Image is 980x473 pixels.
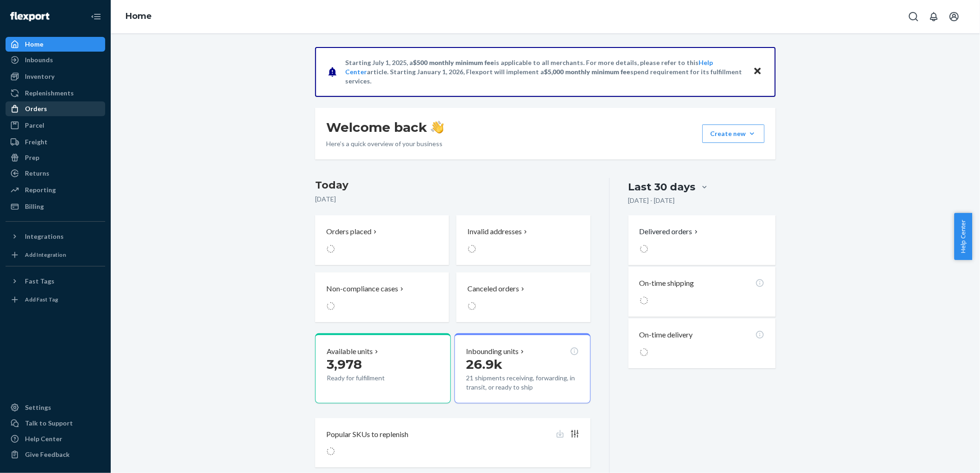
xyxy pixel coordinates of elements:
[25,137,48,147] div: Freight
[456,272,590,322] button: Canceled orders
[25,72,54,81] div: Inventory
[25,55,53,65] div: Inbounds
[544,68,630,76] span: $5,000 monthly minimum fee
[6,400,105,415] a: Settings
[6,183,105,197] a: Reporting
[6,248,105,262] a: Add Integration
[6,199,105,214] a: Billing
[6,432,105,446] a: Help Center
[327,373,412,383] p: Ready for fulfillment
[25,89,74,98] div: Replenishments
[326,226,371,237] p: Orders placed
[315,333,451,403] button: Available units3,978Ready for fulfillment
[25,202,44,211] div: Billing
[6,86,105,101] a: Replenishments
[25,104,47,113] div: Orders
[454,333,590,403] button: Inbounding units26.9k21 shipments receiving, forwarding, in transit, or ready to ship
[466,373,579,392] p: 21 shipments receiving, forwarding, in transit, or ready to ship
[431,121,444,134] img: hand-wave emoji
[6,416,105,431] a: Talk to Support
[315,215,449,265] button: Orders placed
[118,3,159,30] ol: breadcrumbs
[326,429,408,440] p: Popular SKUs to replenish
[326,284,398,294] p: Non-compliance cases
[466,346,519,357] p: Inbounding units
[25,121,44,130] div: Parcel
[25,185,56,195] div: Reporting
[25,450,70,459] div: Give Feedback
[315,195,591,204] p: [DATE]
[6,135,105,149] a: Freight
[467,284,519,294] p: Canceled orders
[25,169,49,178] div: Returns
[6,274,105,289] button: Fast Tags
[639,330,693,340] p: On-time delivery
[6,69,105,84] a: Inventory
[25,232,64,241] div: Integrations
[25,40,43,49] div: Home
[413,59,494,66] span: $500 monthly minimum fee
[456,215,590,265] button: Invalid addresses
[25,419,73,428] div: Talk to Support
[87,7,105,26] button: Close Navigation
[345,58,744,86] p: Starting July 1, 2025, a is applicable to all merchants. For more details, please refer to this a...
[25,434,62,443] div: Help Center
[466,356,502,372] span: 26.9k
[25,296,58,303] div: Add Fast Tag
[925,7,943,26] button: Open notifications
[326,139,444,148] p: Here’s a quick overview of your business
[25,153,39,162] div: Prep
[628,196,675,205] p: [DATE] - [DATE]
[904,7,923,26] button: Open Search Box
[25,403,51,412] div: Settings
[25,251,66,259] div: Add Integration
[467,226,522,237] p: Invalid addresses
[945,7,963,26] button: Open account menu
[327,356,362,372] span: 3,978
[6,166,105,181] a: Returns
[752,65,764,78] button: Close
[6,37,105,52] a: Home
[954,213,972,260] button: Help Center
[639,226,700,237] button: Delivered orders
[6,53,105,67] a: Inbounds
[326,119,444,136] h1: Welcome back
[25,277,54,286] div: Fast Tags
[125,11,152,21] a: Home
[628,180,696,194] div: Last 30 days
[6,118,105,133] a: Parcel
[6,150,105,165] a: Prep
[10,12,49,21] img: Flexport logo
[315,178,591,193] h3: Today
[6,229,105,244] button: Integrations
[6,101,105,116] a: Orders
[639,278,694,289] p: On-time shipping
[315,272,449,322] button: Non-compliance cases
[327,346,373,357] p: Available units
[6,292,105,307] a: Add Fast Tag
[702,124,765,143] button: Create new
[6,447,105,462] button: Give Feedback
